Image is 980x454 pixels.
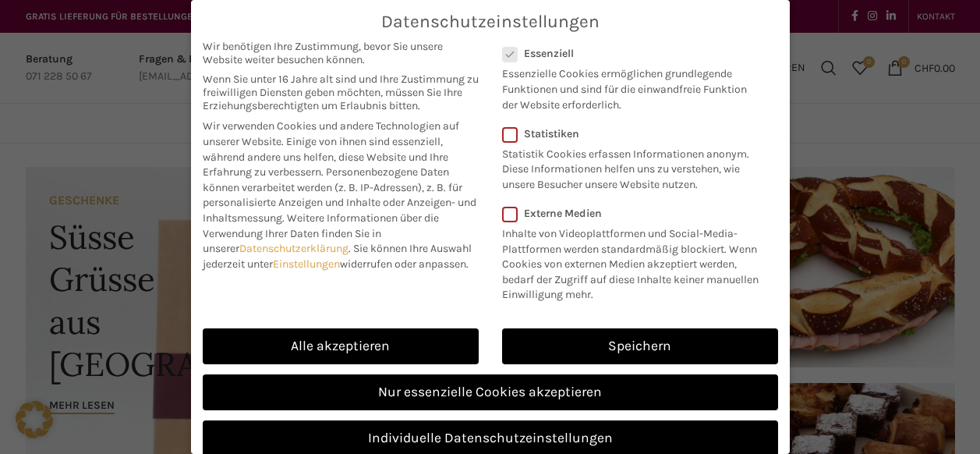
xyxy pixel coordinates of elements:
[203,374,778,410] a: Nur essenzielle Cookies akzeptieren
[203,242,472,271] span: Sie können Ihre Auswahl jederzeit unter widerrufen oder anpassen.
[203,119,459,179] span: Wir verwenden Cookies und andere Technologien auf unserer Website. Einige von ihnen sind essenzie...
[502,207,768,220] label: Externe Medien
[502,60,758,112] p: Essenzielle Cookies ermöglichen grundlegende Funktionen und sind für die einwandfreie Funktion de...
[502,328,778,364] a: Speichern
[203,165,476,225] span: Personenbezogene Daten können verarbeitet werden (z. B. IP-Adressen), z. B. für personalisierte A...
[203,211,439,255] span: Weitere Informationen über die Verwendung Ihrer Daten finden Sie in unserer .
[273,257,340,271] a: Einstellungen
[502,140,758,193] p: Statistik Cookies erfassen Informationen anonym. Diese Informationen helfen uns zu verstehen, wie...
[203,328,479,364] a: Alle akzeptieren
[203,40,479,66] span: Wir benötigen Ihre Zustimmung, bevor Sie unsere Website weiter besuchen können.
[239,242,348,255] a: Datenschutzerklärung
[502,127,758,140] label: Statistiken
[381,12,600,32] span: Datenschutzeinstellungen
[502,220,768,303] p: Inhalte von Videoplattformen und Social-Media-Plattformen werden standardmäßig blockiert. Wenn Co...
[502,47,758,60] label: Essenziell
[203,73,479,112] span: Wenn Sie unter 16 Jahre alt sind und Ihre Zustimmung zu freiwilligen Diensten geben möchten, müss...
